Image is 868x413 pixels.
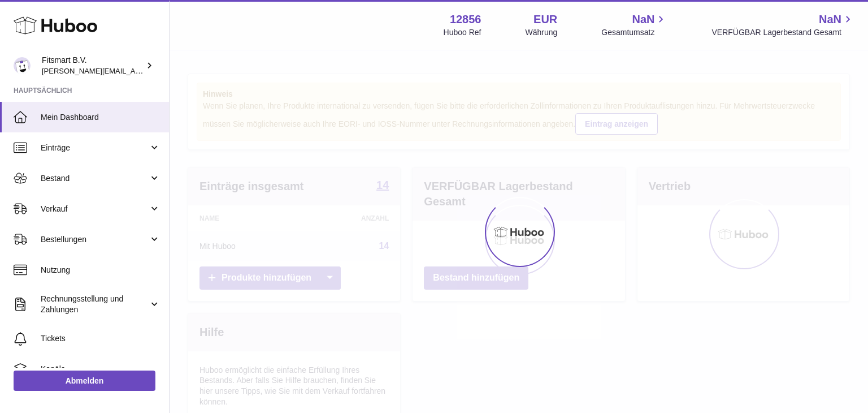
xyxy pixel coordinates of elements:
span: VERFÜGBAR Lagerbestand Gesamt [711,27,854,38]
span: Kanäle [41,364,160,375]
span: Verkauf [41,204,149,214]
a: NaN VERFÜGBAR Lagerbestand Gesamt [711,12,854,38]
strong: EUR [533,12,557,27]
span: Tickets [41,333,160,344]
a: Abmelden [14,371,155,391]
span: Bestellungen [41,234,149,245]
span: Rechnungsstellung und Zahlungen [41,294,149,315]
span: Nutzung [41,265,160,276]
div: Währung [526,27,558,38]
img: jonathan@leaderoo.com [14,57,31,74]
a: NaN Gesamtumsatz [601,12,667,38]
span: Bestand [41,173,149,184]
span: NaN [632,12,654,27]
div: Fitsmart B.V. [42,55,144,76]
div: Huboo Ref [444,27,481,38]
span: Einträge [41,143,149,153]
span: NaN [819,12,841,27]
span: [PERSON_NAME][EMAIL_ADDRESS][DOMAIN_NAME] [42,66,227,75]
strong: 12856 [450,12,481,27]
span: Gesamtumsatz [601,27,667,38]
span: Mein Dashboard [41,112,160,123]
